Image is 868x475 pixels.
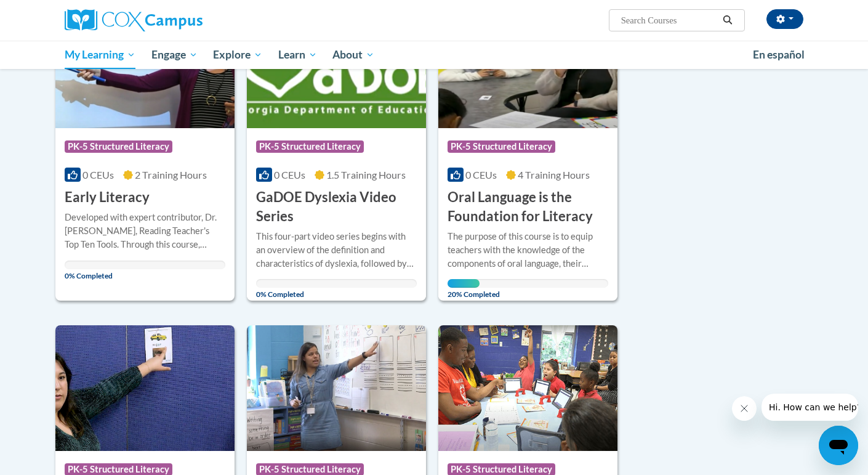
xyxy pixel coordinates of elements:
[438,2,617,301] a: Course LogoPK-5 Structured Literacy0 CEUs4 Training Hours Oral Language is the Foundation for Lit...
[819,426,858,465] iframe: Button to launch messaging window
[448,188,608,226] h3: Oral Language is the Foundation for Literacy
[620,13,718,28] input: Search Courses
[448,279,480,288] div: Your progress
[213,47,262,62] span: Explore
[55,2,235,301] a: Course LogoPK-5 Structured Literacy0 CEUs2 Training Hours Early LiteracyDeveloped with expert con...
[143,41,206,69] a: Engage
[448,279,480,299] span: 20% Completed
[46,41,822,69] div: Main menu
[256,140,364,153] span: PK-5 Structured Literacy
[766,9,803,29] button: Account Settings
[65,47,135,62] span: My Learning
[732,396,757,421] iframe: Close message
[55,325,235,451] img: Course Logo
[205,41,270,69] a: Explore
[762,394,858,421] iframe: Message from company
[256,230,417,270] div: This four-part video series begins with an overview of the definition and characteristics of dysl...
[448,140,555,153] span: PK-5 Structured Literacy
[745,42,813,68] a: En español
[65,211,225,251] div: Developed with expert contributor, Dr. [PERSON_NAME], Reading Teacher's Top Ten Tools. Through th...
[65,188,150,207] h3: Early Literacy
[278,47,317,62] span: Learn
[753,48,805,61] span: En español
[247,325,426,451] img: Course Logo
[7,9,100,18] span: Hi. How can we help?
[135,169,207,181] span: 2 Training Hours
[270,41,325,69] a: Learn
[438,325,617,451] img: Course Logo
[448,230,608,270] div: The purpose of this course is to equip teachers with the knowledge of the components of oral lang...
[82,169,114,181] span: 0 CEUs
[65,9,299,31] a: Cox Campus
[247,2,426,301] a: Course LogoPK-5 Structured Literacy0 CEUs1.5 Training Hours GaDOE Dyslexia Video SeriesThis four-...
[326,169,406,181] span: 1.5 Training Hours
[718,13,737,28] button: Search
[465,169,497,181] span: 0 CEUs
[65,140,172,153] span: PK-5 Structured Literacy
[65,9,203,31] img: Cox Campus
[151,47,198,62] span: Engage
[332,47,374,62] span: About
[325,41,383,69] a: About
[57,41,143,69] a: My Learning
[274,169,305,181] span: 0 CEUs
[256,188,417,226] h3: GaDOE Dyslexia Video Series
[518,169,590,181] span: 4 Training Hours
